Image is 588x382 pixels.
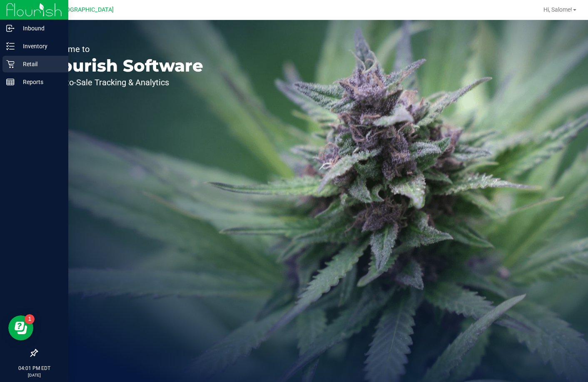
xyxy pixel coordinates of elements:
span: Hi, Salome! [543,6,572,13]
p: 04:01 PM EDT [4,365,65,372]
p: Retail [15,59,65,69]
p: Welcome to [45,45,203,53]
inline-svg: Inbound [6,24,15,32]
iframe: Resource center unread badge [25,314,35,324]
p: Reports [15,77,65,87]
p: Inventory [15,41,65,51]
p: Flourish Software [45,57,203,74]
p: [DATE] [4,372,65,378]
iframe: Resource center [8,315,33,340]
p: Seed-to-Sale Tracking & Analytics [45,78,203,87]
p: Inbound [15,23,65,33]
inline-svg: Retail [6,60,15,68]
inline-svg: Reports [6,78,15,86]
span: [GEOGRAPHIC_DATA] [57,6,114,13]
inline-svg: Inventory [6,42,15,50]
